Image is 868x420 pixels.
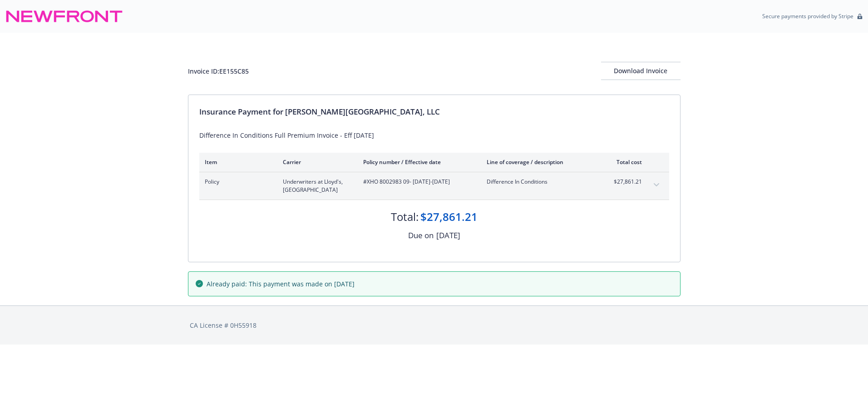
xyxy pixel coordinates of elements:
button: Download Invoice [601,62,681,80]
span: Underwriters at Lloyd's, [GEOGRAPHIC_DATA] [283,178,349,194]
button: expand content [649,178,664,192]
div: Due on [408,230,434,241]
div: Total cost [608,158,642,166]
div: Carrier [283,158,349,166]
span: #XHO 8002983 09 - [DATE]-[DATE] [363,178,472,186]
div: $27,861.21 [420,209,478,225]
span: Difference In Conditions [487,178,593,186]
p: Secure payments provided by Stripe [762,12,853,20]
div: Difference In Conditions Full Premium Invoice - Eff [DATE] [199,130,669,140]
div: Invoice ID: EE155C85 [188,66,249,76]
div: Item [205,158,268,166]
div: Line of coverage / description [487,158,593,166]
span: Policy [205,178,268,186]
div: PolicyUnderwriters at Lloyd's, [GEOGRAPHIC_DATA]#XHO 8002983 09- [DATE]-[DATE]Difference In Condi... [199,172,669,200]
div: CA License # 0H55918 [190,320,679,330]
div: Insurance Payment for [PERSON_NAME][GEOGRAPHIC_DATA], LLC [199,106,669,118]
div: Download Invoice [601,62,681,80]
div: Policy number / Effective date [363,158,472,166]
span: Already paid: This payment was made on [DATE] [207,279,355,289]
div: Total: [391,209,419,225]
div: [DATE] [436,230,460,241]
span: $27,861.21 [608,178,642,186]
